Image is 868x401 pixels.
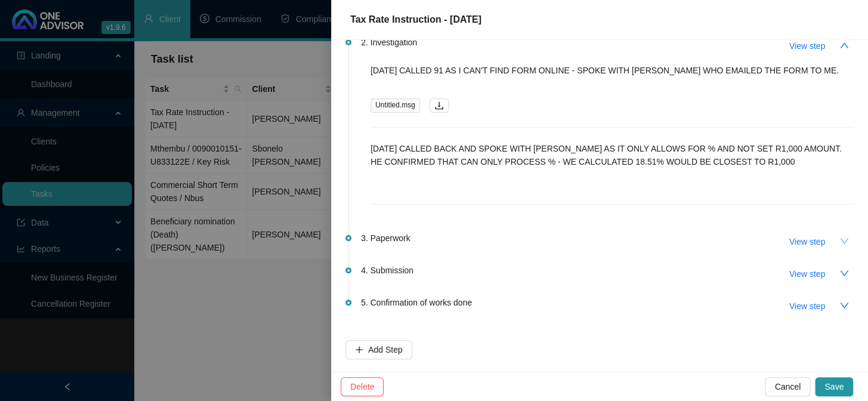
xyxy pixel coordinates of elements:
[370,98,420,113] span: Untitled.msg
[780,297,835,316] button: View step
[780,232,835,251] button: View step
[789,235,825,248] span: View step
[361,36,417,49] span: 2. Investigation
[839,41,849,50] span: up
[361,264,413,277] span: 4. Submission
[361,232,410,245] span: 3. Paperwork
[361,296,472,309] span: 5. Confirmation of works done
[839,269,849,278] span: down
[370,64,854,77] p: [DATE] CALLED 91 AS I CAN'T FIND FORM ONLINE - SPOKE WITH [PERSON_NAME] WHO EMAILED THE FORM TO ME.
[368,343,403,356] span: Add Step
[780,264,835,283] button: View step
[815,377,853,396] button: Save
[370,142,854,168] p: [DATE] CALLED BACK AND SPOKE WITH [PERSON_NAME] AS IT ONLY ALLOWS FOR % AND NOT SET R1,000 AMOUNT...
[350,380,374,393] span: Delete
[839,301,849,310] span: down
[341,377,384,396] button: Delete
[839,236,849,246] span: down
[789,39,825,53] span: View step
[780,36,835,55] button: View step
[789,267,825,280] span: View step
[434,101,444,110] span: download
[355,346,363,354] span: plus
[774,380,801,393] span: Cancel
[789,300,825,313] span: View step
[765,377,810,396] button: Cancel
[350,14,481,24] span: Tax Rate Instruction - [DATE]
[824,380,844,393] span: Save
[345,340,412,359] button: Add Step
